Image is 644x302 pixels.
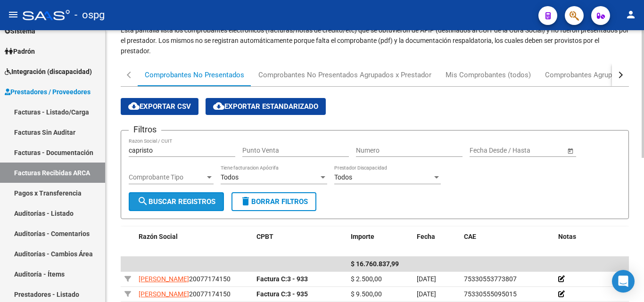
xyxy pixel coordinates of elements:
button: Borrar Filtros [231,192,316,211]
mat-icon: search [137,196,149,207]
p: Esta pantalla lista los comprobantes electrónicos (facturas/notas de crédito/etc) que se obtuvier... [121,25,629,56]
button: Buscar Registros [129,192,224,211]
span: [PERSON_NAME] [139,290,189,298]
span: Notas [558,233,576,240]
datatable-header-cell: CAE [460,227,554,247]
mat-icon: cloud_download [213,100,224,112]
span: $ 2.500,00 [351,275,382,283]
datatable-header-cell: CPBT [253,227,347,247]
span: Exportar Estandarizado [213,102,318,111]
input: End date [507,147,553,155]
div: Open Intercom Messenger [612,270,635,293]
span: Factura C: [256,290,287,298]
button: Exportar Estandarizado [206,98,326,115]
div: Comprobantes No Presentados [145,70,244,80]
span: Importe [351,233,374,240]
span: Integración (discapacidad) [5,66,92,77]
span: 75330553773807 [464,275,517,283]
button: Open calendar [565,146,575,155]
mat-icon: cloud_download [128,100,140,112]
span: 75330555095015 [464,290,517,298]
datatable-header-cell: Fecha [413,227,460,247]
span: [PERSON_NAME] [139,275,189,283]
div: 20077174150 [139,274,249,285]
span: Borrar Filtros [240,197,308,206]
div: 20077174150 [139,289,249,300]
h3: Filtros [129,123,161,136]
span: Exportar CSV [128,102,191,111]
span: CPBT [256,233,273,240]
span: - ospg [74,5,105,25]
span: Todos [334,173,352,181]
span: Sistema [5,26,35,36]
div: Comprobantes No Presentados Agrupados x Prestador [258,70,431,80]
datatable-header-cell: Razón Social [135,227,253,247]
strong: 3 - 935 [256,290,308,298]
span: Prestadores / Proveedores [5,87,91,97]
mat-icon: person [625,9,636,20]
span: $ 9.500,00 [351,290,382,298]
mat-icon: menu [8,9,19,20]
span: Buscar Registros [137,197,215,206]
span: Todos [221,173,239,181]
input: Start date [470,147,499,155]
span: Factura C: [256,275,287,283]
span: Comprobante Tipo [129,173,205,181]
span: Razón Social [139,233,178,240]
span: $ 16.760.837,99 [351,260,399,268]
div: Mis Comprobantes (todos) [446,70,531,80]
span: Fecha [417,233,435,240]
span: Padrón [5,46,35,57]
strong: 3 - 933 [256,275,308,283]
span: [DATE] [417,275,436,283]
span: [DATE] [417,290,436,298]
span: CAE [464,233,476,240]
mat-icon: delete [240,196,251,207]
datatable-header-cell: Importe [347,227,413,247]
button: Exportar CSV [121,98,198,115]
